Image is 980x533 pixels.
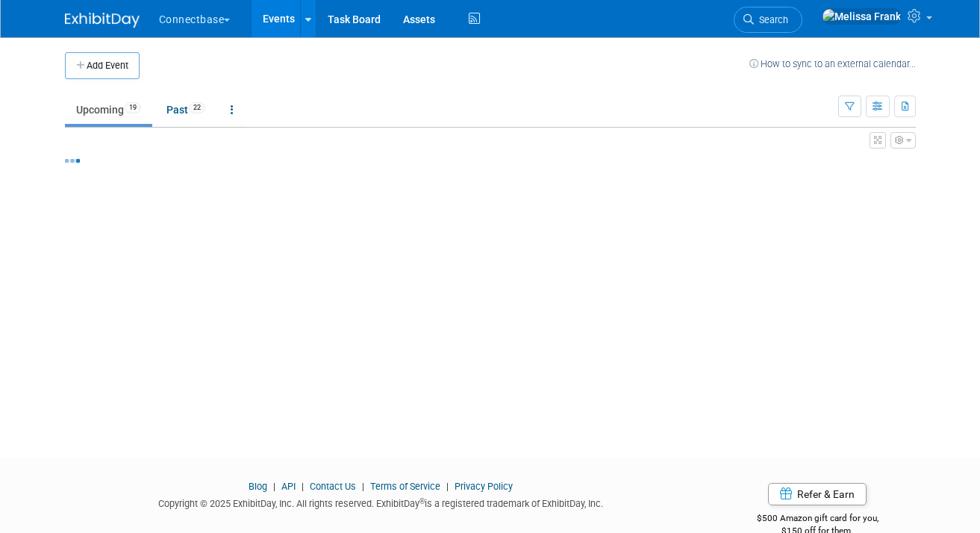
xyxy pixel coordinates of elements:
sup: ® [419,497,425,505]
a: Privacy Policy [455,481,513,492]
span: | [358,481,368,492]
img: loading... [65,159,80,163]
span: | [298,481,308,492]
span: 22 [189,102,205,113]
a: Blog [249,481,267,492]
a: Contact Us [310,481,356,492]
span: | [443,481,452,492]
span: Search [754,14,788,25]
button: Add Event [65,52,140,79]
a: Search [734,7,802,33]
a: Upcoming19 [65,96,152,124]
span: | [269,481,279,492]
span: 19 [125,102,141,113]
div: Copyright © 2025 ExhibitDay, Inc. All rights reserved. ExhibitDay is a registered trademark of Ex... [65,493,698,511]
img: Melissa Frank [822,8,902,25]
img: ExhibitDay [65,13,140,28]
a: How to sync to an external calendar... [749,58,916,69]
a: API [281,481,296,492]
a: Past22 [155,96,216,124]
a: Refer & Earn [768,483,867,505]
a: Terms of Service [370,481,440,492]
